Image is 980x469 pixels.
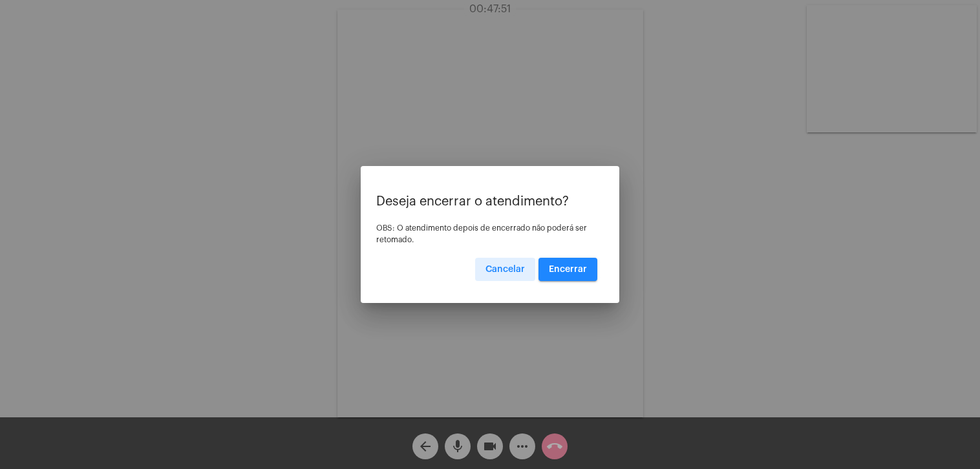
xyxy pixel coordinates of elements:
[376,194,604,209] p: Deseja encerrar o atendimento?
[475,258,535,281] button: Cancelar
[485,265,525,274] span: Cancelar
[538,258,597,281] button: Encerrar
[376,224,587,244] span: OBS: O atendimento depois de encerrado não poderá ser retomado.
[549,265,587,274] span: Encerrar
